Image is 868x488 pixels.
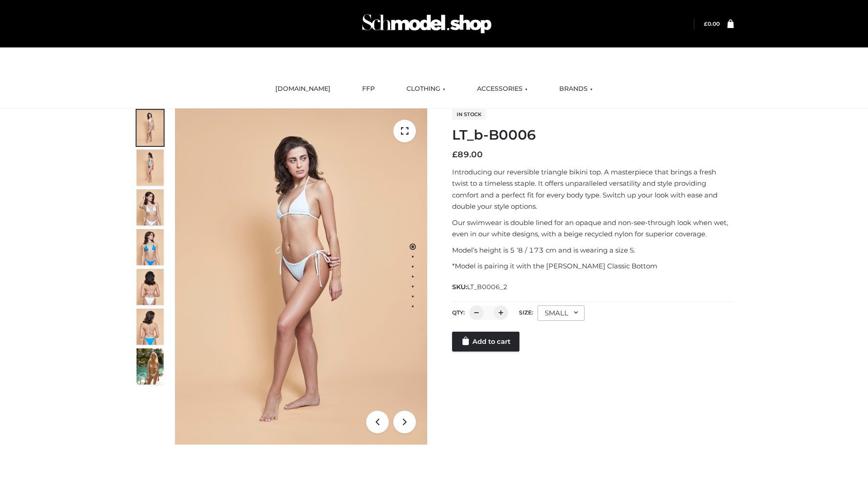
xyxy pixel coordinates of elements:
[452,166,734,212] p: Introducing our reversible triangle bikini top. A masterpiece that brings a fresh twist to a time...
[467,283,508,291] span: LT_B0006_2
[704,20,720,27] a: £0.00
[452,332,519,352] a: Add to cart
[359,6,495,42] img: Schmodel Admin 964
[175,108,427,445] img: LT_b-B0006
[452,109,486,120] span: In stock
[452,282,509,292] span: SKU:
[452,127,734,143] h1: LT_b-B0006
[269,79,337,99] a: [DOMAIN_NAME]
[552,79,599,99] a: BRANDS
[704,20,720,27] bdi: 0.00
[137,189,164,225] img: ArielClassicBikiniTop_CloudNine_AzureSky_OW114ECO_3-scaled.jpg
[452,260,734,272] p: *Model is pairing it with the [PERSON_NAME] Classic Bottom
[137,150,164,186] img: ArielClassicBikiniTop_CloudNine_AzureSky_OW114ECO_2-scaled.jpg
[704,20,708,27] span: £
[137,309,164,345] img: ArielClassicBikiniTop_CloudNine_AzureSky_OW114ECO_8-scaled.jpg
[452,309,465,316] label: QTY:
[137,348,164,385] img: Arieltop_CloudNine_AzureSky2.jpg
[137,229,164,265] img: ArielClassicBikiniTop_CloudNine_AzureSky_OW114ECO_4-scaled.jpg
[519,309,533,316] label: Size:
[452,217,734,240] p: Our swimwear is double lined for an opaque and non-see-through look when wet, even in our white d...
[137,269,164,305] img: ArielClassicBikiniTop_CloudNine_AzureSky_OW114ECO_7-scaled.jpg
[452,244,734,256] p: Model’s height is 5 ‘8 / 173 cm and is wearing a size S.
[452,150,458,160] span: £
[452,150,483,160] bdi: 89.00
[137,110,164,146] img: ArielClassicBikiniTop_CloudNine_AzureSky_OW114ECO_1-scaled.jpg
[538,305,585,321] div: SMALL
[400,79,452,99] a: CLOTHING
[470,79,534,99] a: ACCESSORIES
[355,79,382,99] a: FFP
